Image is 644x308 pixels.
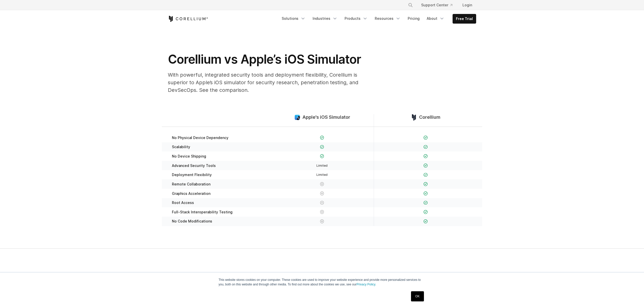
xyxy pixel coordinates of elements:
[320,201,324,205] img: X
[172,191,210,196] span: Graphics Acceleration
[316,173,328,177] span: Limited
[279,14,309,23] a: Solutions
[172,210,232,214] span: Full-Stack Interoperability Testing
[320,182,324,186] img: X
[320,145,324,149] img: Checkmark
[172,145,190,149] span: Scalability
[458,1,476,10] a: Login
[172,200,194,205] span: Root Access
[372,14,404,23] a: Resources
[423,191,428,196] img: Checkmark
[168,71,371,94] p: With powerful, integrated security tools and deployment flexibility, Corellium is superior to App...
[279,14,476,24] div: Navigation Menu
[302,114,350,120] span: Apple's iOS Simulator
[172,219,212,224] span: No Code Modifications
[168,16,208,22] a: Corellium Home
[423,219,428,224] img: Checkmark
[320,219,324,224] img: X
[453,14,476,23] a: Free Trial
[294,114,300,121] img: compare_ios-simulator--large
[320,135,324,140] img: Checkmark
[168,52,371,67] h1: Corellium vs Apple’s iOS Simulator
[419,114,440,120] span: Corellium
[423,145,428,149] img: Checkmark
[402,1,476,10] div: Navigation Menu
[356,283,376,286] a: Privacy Policy.
[172,173,212,177] span: Deployment Flexibility
[423,201,428,205] img: Checkmark
[423,163,428,168] img: Checkmark
[172,154,206,159] span: No Device Shipping
[310,14,341,23] a: Industries
[406,1,415,10] button: Search
[172,135,228,140] span: No Physical Device Dependency
[423,154,428,158] img: Checkmark
[172,182,210,186] span: Remote Collaboration
[316,164,328,167] span: Limited
[417,1,456,10] a: Support Center
[423,135,428,140] img: Checkmark
[320,210,324,214] img: X
[423,182,428,186] img: Checkmark
[423,210,428,214] img: Checkmark
[320,154,324,158] img: Checkmark
[219,278,425,287] p: This website stores cookies on your computer. These cookies are used to improve your website expe...
[423,173,428,177] img: Checkmark
[320,191,324,196] img: X
[172,163,216,168] span: Advanced Security Tools
[342,14,371,23] a: Products
[405,14,423,23] a: Pricing
[424,14,448,23] a: About
[411,291,424,301] a: OK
